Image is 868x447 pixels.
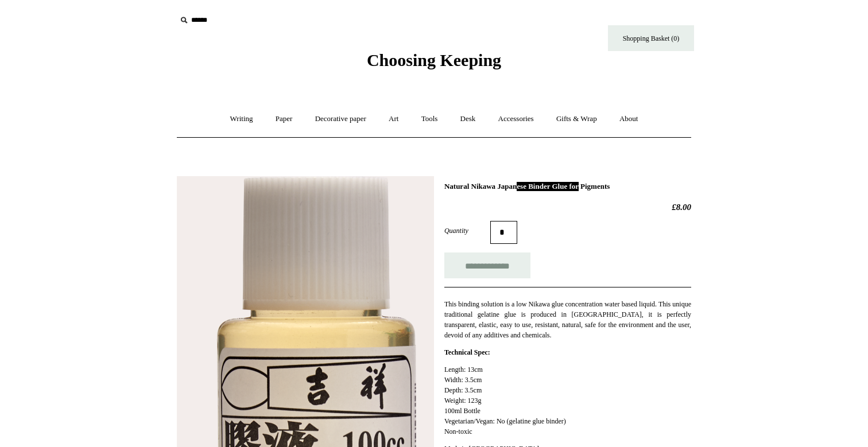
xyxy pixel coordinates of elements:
a: Desk [450,104,486,134]
a: Choosing Keeping [367,60,501,68]
a: Paper [265,104,303,134]
p: This binding solution is a low Nikawa glue concentration water based liquid. This unique traditio... [444,299,691,340]
a: Tools [411,104,448,134]
strong: Technical Spec: [444,348,490,356]
a: Writing [220,104,263,134]
a: Decorative paper [305,104,377,134]
a: Gifts & Wrap [546,104,607,134]
h1: Natural Nikawa Japanese Binder Glue for Pigments [444,182,691,191]
p: Length: 13cm Width: 3.5cm Depth: 3.5cm Weight: 123g 100ml Bottle Vegetarian/Vegan: No (gelatine g... [444,364,691,437]
label: Quantity [444,226,490,236]
span: Choosing Keeping [367,50,501,69]
a: Art [378,104,409,134]
h2: £8.00 [444,202,691,212]
a: About [609,104,649,134]
a: Shopping Basket (0) [608,25,694,51]
a: Accessories [488,104,544,134]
